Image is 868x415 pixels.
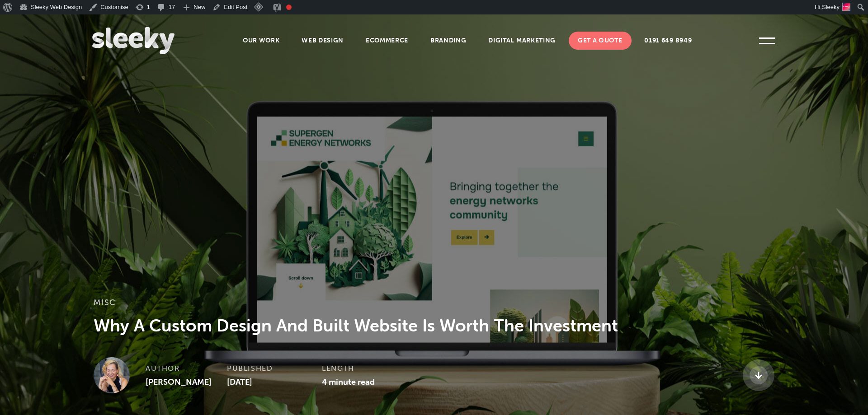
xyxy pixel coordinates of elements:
[146,364,180,373] strong: Author
[357,32,417,50] a: Ecommerce
[94,297,774,314] h3: Misc
[234,32,289,50] a: Our Work
[227,357,322,384] div: [DATE]
[569,32,632,50] a: Get A Quote
[92,27,175,54] img: Sleeky Web Design Newcastle
[94,314,774,337] h1: Why A Custom Design And Built Website Is Worth The Investment
[227,364,273,373] strong: Published
[635,32,701,50] a: 0191 649 8949
[479,32,565,50] a: Digital Marketing
[322,377,327,387] span: 4
[292,32,353,50] a: Web Design
[146,357,227,384] div: [PERSON_NAME]
[822,4,840,10] span: Sleeky
[842,3,850,11] img: sleeky-avatar.svg
[421,32,476,50] a: Branding
[286,5,292,10] div: Focus keyphrase not set
[329,377,375,387] span: minute read
[322,364,354,373] strong: Length
[94,357,130,393] img: Jennifer Betts avatar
